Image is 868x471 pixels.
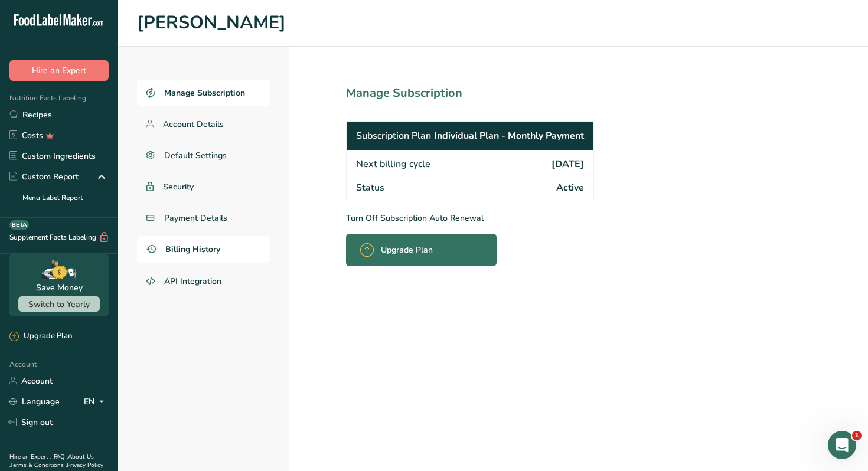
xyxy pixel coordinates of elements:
a: Terms & Conditions . [10,461,67,469]
a: Default Settings [137,142,270,169]
a: Privacy Policy [67,461,103,469]
span: Active [556,181,584,195]
a: Language [9,391,60,412]
a: Billing History [137,236,270,263]
iframe: Intercom live chat [828,431,856,459]
a: API Integration [137,267,270,296]
span: Account Details [163,118,224,130]
span: API Integration [164,275,221,287]
span: Switch to Yearly [28,299,90,310]
h1: [PERSON_NAME] [137,9,849,37]
button: Hire an Expert [9,60,109,81]
span: Subscription Plan [356,129,431,143]
a: Manage Subscription [137,80,270,106]
h1: Manage Subscription [346,84,646,102]
div: EN [84,394,109,408]
a: Hire an Expert . [9,453,51,461]
span: Manage Subscription [164,87,245,99]
a: Payment Details [137,205,270,231]
span: Individual Plan - Monthly Payment [434,129,584,143]
a: FAQ . [54,453,68,461]
span: Status [356,181,384,195]
a: About Us . [9,453,94,469]
div: Custom Report [9,171,79,183]
div: Upgrade Plan [9,331,72,342]
span: Billing History [165,243,220,256]
span: Upgrade Plan [381,244,433,256]
div: BETA [9,220,29,230]
span: Next billing cycle [356,157,430,171]
span: Security [163,181,194,193]
button: Switch to Yearly [18,296,100,312]
p: Turn Off Subscription Auto Renewal [346,212,646,224]
a: Account Details [137,111,270,138]
span: Payment Details [164,212,227,224]
a: Security [137,174,270,200]
div: Save Money [36,282,83,294]
span: [DATE] [552,157,584,171]
span: Default Settings [164,149,227,162]
span: 1 [852,431,862,440]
